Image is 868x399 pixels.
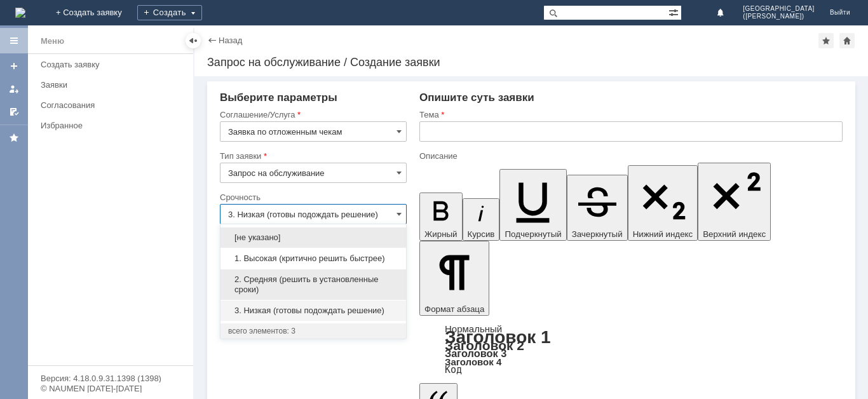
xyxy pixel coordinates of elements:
[419,111,840,119] div: Тема
[419,91,534,104] span: Опишите суть заявки
[186,33,201,48] div: Скрыть меню
[207,56,855,69] div: Запрос на обслуживание / Создание заявки
[499,169,566,241] button: Подчеркнутый
[468,229,495,239] span: Курсив
[572,229,623,239] span: Зачеркнутый
[41,34,64,49] div: Меню
[4,79,24,99] a: Мои заявки
[818,33,834,48] div: Добавить в избранное
[839,33,855,48] div: Сделать домашней страницей
[445,356,501,367] a: Заголовок 4
[220,91,337,104] span: Выберите параметры
[419,325,843,374] div: Формат абзаца
[628,165,698,241] button: Нижний индекс
[424,304,484,314] span: Формат абзаца
[228,274,398,295] span: 2. Средняя (решить в установленные сроки)
[703,229,766,239] span: Верхний индекс
[41,100,186,110] div: Согласования
[445,348,506,359] a: Заголовок 3
[4,56,24,76] a: Создать заявку
[220,193,404,201] div: Срочность
[137,5,202,20] div: Создать
[419,193,463,241] button: Жирный
[41,374,180,382] div: Версия: 4.18.0.9.31.1398 (1398)
[445,364,462,375] a: Код
[698,163,771,241] button: Верхний индекс
[41,121,172,130] div: Избранное
[445,327,551,347] a: Заголовок 1
[419,152,840,160] div: Описание
[220,152,404,160] div: Тип заявки
[36,95,191,115] a: Согласования
[228,233,398,243] span: [не указано]
[36,75,191,95] a: Заявки
[15,8,25,18] img: logo
[668,6,681,18] span: Расширенный поиск
[567,175,628,241] button: Зачеркнутый
[424,229,458,239] span: Жирный
[463,198,500,241] button: Курсив
[36,55,191,74] a: Создать заявку
[41,384,180,393] div: © NAUMEN [DATE]-[DATE]
[445,323,502,334] a: Нормальный
[41,60,186,69] div: Создать заявку
[445,338,524,353] a: Заголовок 2
[15,8,25,18] a: Перейти на домашнюю страницу
[743,5,815,13] span: [GEOGRAPHIC_DATA]
[41,80,186,90] div: Заявки
[228,326,398,336] div: всего элементов: 3
[228,306,398,316] span: 3. Низкая (готовы подождать решение)
[220,111,404,119] div: Соглашение/Услуга
[633,229,693,239] span: Нижний индекс
[228,254,398,264] span: 1. Высокая (критично решить быстрее)
[219,36,242,45] a: Назад
[419,241,489,316] button: Формат абзаца
[743,13,815,20] span: ([PERSON_NAME])
[4,102,24,122] a: Мои согласования
[505,229,561,239] span: Подчеркнутый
